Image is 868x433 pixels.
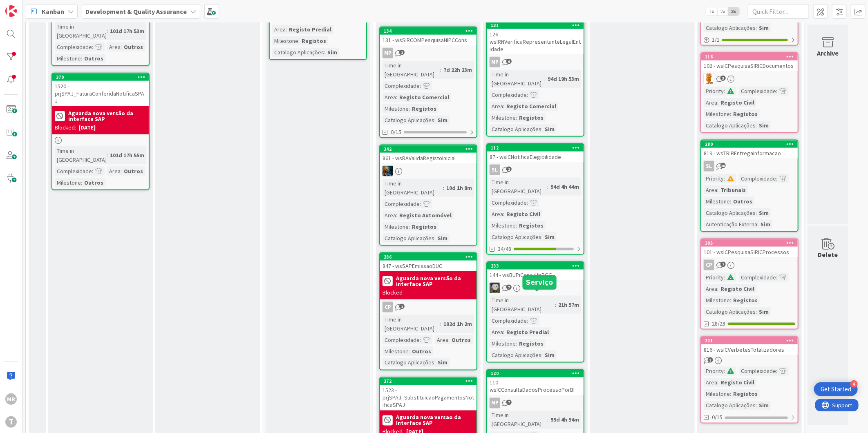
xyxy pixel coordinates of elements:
[730,109,731,118] span: :
[487,262,584,280] div: 233144 - wsBUPiConsultaRGG
[724,367,725,376] span: :
[55,146,107,164] div: Time in [GEOGRAPHIC_DATA]
[704,401,756,410] div: Catalogo Aplicações
[487,22,584,29] div: 131
[701,239,798,257] div: 305101 - wsICPesquisaSIRICProcessos
[272,36,298,45] div: Milestone
[399,50,405,55] span: 2
[704,74,714,84] img: RL
[490,350,541,359] div: Catalogo Aplicações
[504,210,542,219] div: Registo Civil
[701,53,798,60] div: 116
[704,87,724,96] div: Priority
[704,161,714,172] div: SL
[487,262,584,270] div: 233
[122,42,145,51] div: Outros
[108,151,146,160] div: 101d 17h 55m
[556,300,581,309] div: 21h 57m
[380,145,477,163] div: 342861 - wsRAValidaRegistoInicial
[490,198,527,207] div: Complexidade
[776,174,777,183] span: :
[701,337,798,355] div: 321816 - wsICVerbetesTotalizadores
[704,220,757,229] div: Autenticação Externa
[498,245,511,253] span: 34/48
[383,335,420,344] div: Complexidade
[383,199,420,208] div: Complexidade
[380,253,477,271] div: 286847 - wsSAPEmissaoDUC
[704,185,717,194] div: Area
[506,167,512,172] span: 2
[487,57,584,67] div: MP
[704,109,730,118] div: Milestone
[396,93,397,102] span: :
[325,48,339,57] div: Sim
[730,197,731,206] span: :
[380,153,477,163] div: 861 - wsRAValidaRegistoInicial
[52,74,149,106] div: 3701520 - prjSPAJ_FaturaConferidaNotificaSPAJ
[448,335,450,344] span: :
[704,197,730,206] div: Milestone
[490,57,500,67] div: MP
[546,74,581,83] div: 94d 19h 53m
[704,23,756,32] div: Catalogo Aplicações
[383,179,443,197] div: Time in [GEOGRAPHIC_DATA]
[487,398,584,408] div: MP
[517,113,546,122] div: Registos
[718,185,748,194] div: Tribunais
[704,307,756,316] div: Catalogo Aplicações
[383,288,404,297] div: Blocked:
[724,273,725,282] span: :
[706,7,717,16] span: 1x
[436,116,450,125] div: Sim
[491,371,584,377] div: 120
[821,385,851,393] div: Get Started
[491,263,584,269] div: 233
[298,36,300,45] span: :
[701,337,798,344] div: 321
[380,261,477,271] div: 847 - wsSAPEmissaoDUC
[487,152,584,162] div: 87 - wsICNotificaElegibilidade
[490,221,516,230] div: Milestone
[541,125,543,134] span: :
[52,74,149,81] div: 370
[487,283,584,293] div: LS
[543,232,557,241] div: Sim
[383,61,440,79] div: Time in [GEOGRAPHIC_DATA]
[444,183,474,192] div: 10d 1h 8m
[490,90,527,99] div: Complexidade
[757,401,771,410] div: Sim
[436,234,450,243] div: Sim
[724,174,725,183] span: :
[380,166,477,176] div: JC
[701,148,798,158] div: 819 - wsTRIBEntregaInformacao
[503,102,504,111] span: :
[82,178,105,187] div: Outros
[527,316,528,325] span: :
[541,350,543,359] span: :
[5,416,17,428] div: T
[490,283,500,293] img: LS
[504,102,558,111] div: Registo Comercial
[705,240,798,246] div: 305
[81,178,82,187] span: :
[55,22,107,40] div: Time in [GEOGRAPHIC_DATA]
[757,220,758,229] span: :
[490,165,500,175] div: SL
[487,270,584,280] div: 144 - wsBUPiConsultaRGG
[490,296,555,314] div: Time in [GEOGRAPHIC_DATA]
[384,379,477,384] div: 372
[410,347,433,356] div: Outros
[756,307,757,316] span: :
[547,415,548,424] span: :
[718,98,756,107] div: Registo Civil
[409,347,410,356] span: :
[490,398,500,408] div: MP
[490,232,541,241] div: Catalogo Aplicações
[396,211,397,220] span: :
[436,358,450,367] div: Sim
[704,208,756,217] div: Catalogo Aplicações
[443,183,444,192] span: :
[450,335,473,344] div: Outros
[68,110,146,122] b: Aguarda nova versão da interface SAP
[420,199,421,208] span: :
